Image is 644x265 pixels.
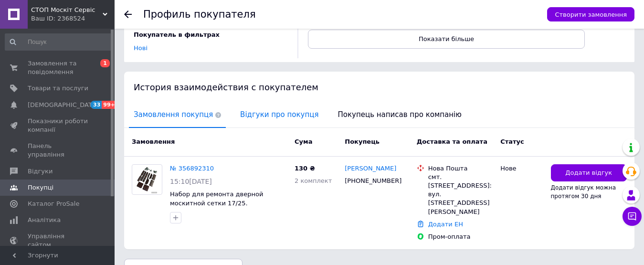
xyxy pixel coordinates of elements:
a: № 356892310 [170,165,214,172]
span: [DEMOGRAPHIC_DATA] [28,101,98,109]
button: Додати відгук [551,164,627,182]
span: Відгуки про покупця [235,103,323,127]
span: 130 ₴ [295,165,315,172]
span: Замовлення покупця [129,103,226,127]
span: Замовлення та повідомлення [28,59,88,76]
span: Покупці [28,183,53,192]
a: Нові [134,44,148,52]
div: Покупатель в фильтрах [134,31,285,39]
span: Cума [295,138,312,145]
div: Пром-оплата [428,233,493,241]
div: [PHONE_NUMBER] [343,175,401,187]
input: Пошук [5,33,113,51]
span: Додати відгук [565,169,612,178]
span: Покупець написав про компанію [333,103,466,127]
span: 33 [91,101,102,109]
span: 15:10[DATE] [170,178,212,185]
span: Статус [500,138,524,145]
a: [PERSON_NAME] [345,164,396,173]
button: Створити замовлення [547,7,634,21]
span: Покупець [345,138,380,145]
a: Набор для ремонта дверной москитной сетки 17/25. КОРИЧНЕВЫЙ цвет. [170,191,263,215]
span: Товари та послуги [28,84,88,93]
span: Управління сайтом [28,232,88,249]
span: Каталог ProSale [28,200,79,208]
div: Нова Пошта [428,164,493,173]
h1: Профиль покупателя [143,9,256,20]
div: смт. [STREET_ADDRESS]: вул. [STREET_ADDRESS][PERSON_NAME] [428,173,493,216]
span: Панель управління [28,142,88,159]
span: История взаимодействия с покупателем [134,82,318,92]
span: СТОП Москіт Сервіс [31,6,103,14]
img: Фото товару [136,165,158,194]
span: 99+ [102,101,117,109]
span: Аналітика [28,216,61,224]
span: Створити замовлення [555,11,627,18]
span: 1 [100,59,110,67]
div: Нове [500,164,543,173]
span: Відгуки [28,167,53,176]
span: 2 комплект [295,177,332,184]
button: Чат з покупцем [623,207,642,226]
div: Ваш ID: 2368524 [31,14,115,23]
span: Додати відгук можна протягом 30 дня [551,184,616,200]
span: Показники роботи компанії [28,117,88,134]
span: Показати більше [419,35,474,42]
a: Додати ЕН [428,221,463,228]
span: Доставка та оплата [417,138,487,145]
button: Показати більше [308,30,585,49]
span: Замовлення [132,138,175,145]
a: Фото товару [132,164,162,195]
div: Повернутися назад [124,11,132,18]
